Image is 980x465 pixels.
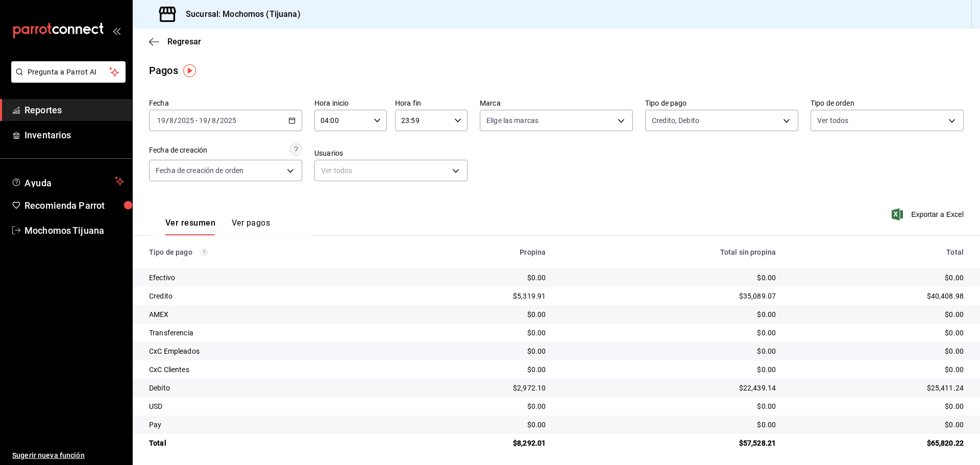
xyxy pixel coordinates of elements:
div: AMEX [149,309,389,320]
div: $57,528.21 [562,438,776,448]
a: Pregunta a Parrot AI [7,74,126,85]
div: $0.00 [406,346,546,356]
div: $0.00 [562,309,776,320]
span: Sugerir nueva función [12,450,124,461]
div: $0.00 [406,328,546,338]
div: Pay [149,420,389,430]
div: $0.00 [406,401,546,411]
div: $0.00 [792,309,964,320]
div: CxC Empleados [149,346,389,356]
div: $25,411.24 [792,383,964,393]
input: -- [169,116,174,125]
div: Fecha de creación [149,145,207,156]
div: $0.00 [406,364,546,375]
div: Efectivo [149,273,389,283]
button: Pregunta a Parrot AI [11,61,126,83]
div: Total [792,248,964,256]
span: / [216,116,219,125]
button: open_drawer_menu [112,27,120,35]
div: $0.00 [792,273,964,283]
div: Tipo de pago [149,248,389,256]
div: $0.00 [562,346,776,356]
div: $0.00 [406,420,546,430]
div: $0.00 [406,273,546,283]
div: $0.00 [792,420,964,430]
span: Ayuda [24,175,111,187]
span: / [208,116,211,125]
label: Marca [480,100,633,107]
button: Exportar a Excel [894,208,964,221]
span: / [174,116,177,125]
div: CxC Clientes [149,364,389,375]
div: $2,972.10 [406,383,546,393]
img: Tooltip marker [183,64,196,77]
input: -- [211,116,216,125]
div: $40,408.98 [792,291,964,301]
div: $0.00 [562,401,776,411]
span: Regresar [167,37,201,46]
span: / [166,116,169,125]
label: Hora inicio [314,100,387,107]
div: $5,319.91 [406,291,546,301]
div: USD [149,401,389,411]
span: Recomienda Parrot [24,199,124,212]
div: Total sin propina [562,248,776,256]
div: $0.00 [792,401,964,411]
h3: Sucursal: Mochomos (Tijuana) [178,8,301,20]
div: $8,292.01 [406,438,546,448]
div: $0.00 [792,346,964,356]
span: Credito, Debito [652,115,699,126]
span: Fecha de creación de orden [156,165,243,176]
button: Ver resumen [165,218,215,235]
div: $0.00 [792,328,964,338]
div: $0.00 [792,364,964,375]
div: $22,439.14 [562,383,776,393]
input: -- [157,116,166,125]
div: Credito [149,291,389,301]
label: Tipo de orden [811,100,964,107]
label: Fecha [149,100,302,107]
div: Transferencia [149,328,389,338]
span: Ver todos [817,115,848,126]
span: - [195,116,198,125]
label: Tipo de pago [645,100,798,107]
span: Elige las marcas [486,115,538,126]
input: ---- [219,116,237,125]
div: $0.00 [406,309,546,320]
label: Hora fin [395,100,468,107]
div: Pagos [149,63,178,78]
div: Ver todos [314,160,468,181]
div: navigation tabs [165,218,270,235]
button: Ver pagos [232,218,270,235]
div: $0.00 [562,420,776,430]
div: $65,820.22 [792,438,964,448]
svg: Los pagos realizados con Pay y otras terminales son montos brutos. [201,249,208,256]
input: ---- [177,116,194,125]
input: -- [199,116,208,125]
div: $0.00 [562,364,776,375]
label: Usuarios [314,150,468,157]
div: Debito [149,383,389,393]
button: Regresar [149,37,201,46]
div: $35,089.07 [562,291,776,301]
div: Total [149,438,389,448]
span: Mochomos Tijuana [24,224,124,237]
div: Propina [406,248,546,256]
div: $0.00 [562,273,776,283]
div: $0.00 [562,328,776,338]
span: Inventarios [24,128,124,142]
span: Reportes [24,103,124,117]
span: Pregunta a Parrot AI [28,67,110,78]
